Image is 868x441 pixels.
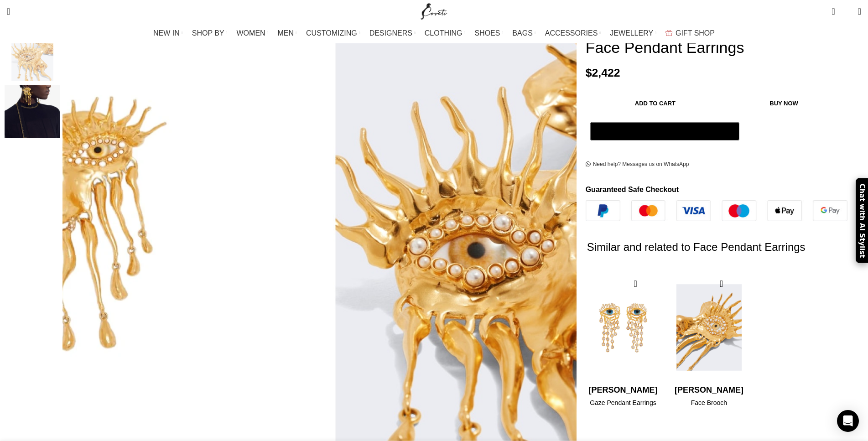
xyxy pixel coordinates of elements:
[512,24,535,42] a: BAGS
[673,398,745,407] h4: Face Brooch
[610,29,653,37] span: JEWELLERY
[673,382,745,420] a: [PERSON_NAME] Face Brooch $2600.00
[545,29,598,37] span: ACCESSORIES
[716,278,727,289] a: Quick view
[237,24,269,42] a: WOMEN
[474,24,503,42] a: SHOES
[425,24,466,42] a: CLOTHING
[425,29,463,37] span: CLOTHING
[832,5,839,11] span: 0
[587,273,660,420] div: 1 / 2
[725,93,843,113] button: Buy now
[586,161,689,168] a: Need help? Messages us on WhatsApp
[369,29,412,37] span: DESIGNERS
[192,24,228,42] a: SHOP BY
[586,186,679,193] strong: Guaranteed Safe Checkout
[5,27,60,85] div: 2 / 3
[5,27,60,81] img: Schiaparelli earrings
[512,29,532,37] span: BAGS
[672,271,746,384] img: Schiaparelli-Face-Brooch-2.jpeg
[5,85,60,139] img: Schiaparelli earring
[278,24,297,42] a: MEN
[676,29,715,37] span: GIFT SHOP
[306,29,357,37] span: CUSTOMIZING
[586,200,847,221] img: guaranteed-safe-checkout-bordered.j
[665,24,715,42] a: GIFT SHOP
[630,278,641,289] a: Quick view
[369,24,416,42] a: DESIGNERS
[842,2,851,21] div: My Wishlist
[590,122,739,140] button: Pay with GPay
[665,30,672,36] img: GiftBag
[474,29,500,37] span: SHOES
[587,382,660,420] a: [PERSON_NAME] Gaze Pendant Earrings $2650.00
[2,2,15,21] a: Search
[586,67,620,79] bdi: 2,422
[586,67,592,79] span: $
[610,24,656,42] a: JEWELLERY
[545,24,601,42] a: ACCESSORIES
[837,410,859,432] div: Open Intercom Messenger
[673,273,745,420] div: 2 / 2
[237,29,265,37] span: WOMEN
[278,29,294,37] span: MEN
[609,410,636,418] span: $2650.00
[587,221,849,273] h2: Similar and related to Face Pendant Earrings
[419,7,449,15] a: Site logo
[590,93,721,113] button: Add to cart
[827,2,839,21] a: 0
[192,29,224,37] span: SHOP BY
[5,85,60,143] div: 3 / 3
[153,29,180,37] span: NEW IN
[2,24,866,42] div: Main navigation
[586,38,861,57] h1: Face Pendant Earrings
[696,410,722,418] span: $2600.00
[844,9,851,16] span: 0
[153,24,183,42] a: NEW IN
[673,384,745,396] h4: [PERSON_NAME]
[587,384,660,396] h4: [PERSON_NAME]
[587,398,660,407] h4: Gaze Pendant Earrings
[306,24,360,42] a: CUSTOMIZING
[587,273,660,382] img: Schiaparelli-Gaze-Pendant-Earrings95238_nobg.png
